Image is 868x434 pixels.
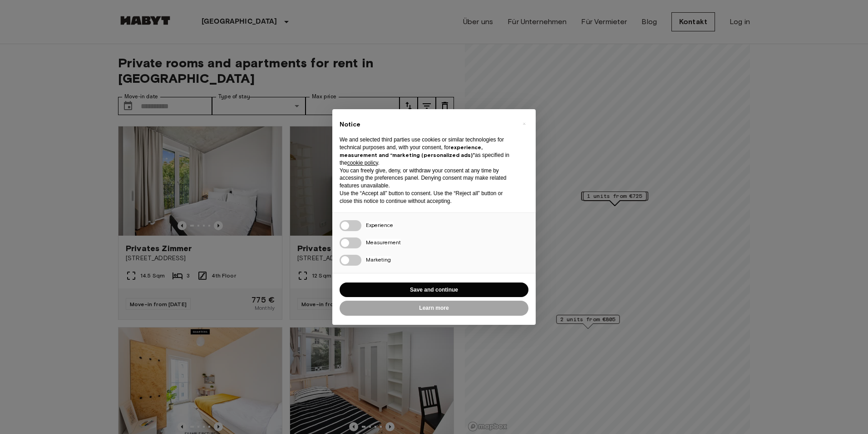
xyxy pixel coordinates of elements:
p: Use the “Accept all” button to consent. Use the “Reject all” button or close this notice to conti... [340,190,514,205]
a: cookie policy [347,160,378,166]
span: × [523,118,526,129]
span: Measurement [366,239,401,246]
button: Close this notice [517,116,531,131]
span: Experience [366,222,393,228]
p: You can freely give, deny, or withdraw your consent at any time by accessing the preferences pane... [340,167,514,190]
h2: Notice [340,120,514,129]
button: Save and continue [340,283,528,298]
p: We and selected third parties use cookies or similar technologies for technical purposes and, wit... [340,136,514,167]
strong: experience, measurement and “marketing (personalized ads)” [340,144,483,158]
span: Marketing [366,256,391,263]
button: Learn more [340,301,528,316]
